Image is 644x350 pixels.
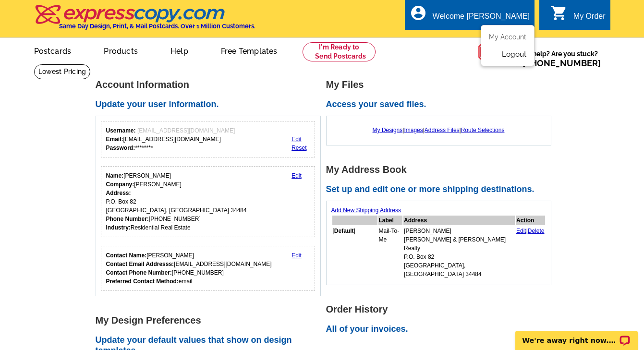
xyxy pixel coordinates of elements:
[326,80,557,90] h1: My Files
[378,226,403,279] td: Mail-To-Me
[137,127,235,134] span: [EMAIL_ADDRESS][DOMAIN_NAME]
[326,99,557,110] h2: Access your saved files.
[292,145,306,151] a: Reset
[506,58,601,68] span: Call
[106,190,131,196] strong: Address:
[334,228,354,234] b: Default
[106,251,272,286] div: [PERSON_NAME] [EMAIL_ADDRESS][DOMAIN_NAME] [PHONE_NUMBER] email
[516,228,526,234] a: Edit
[506,49,606,68] span: Need help? Are you stuck?
[106,181,134,188] strong: Company:
[106,252,147,259] strong: Contact Name:
[403,226,515,279] td: [PERSON_NAME] [PERSON_NAME] & [PERSON_NAME] Realty P.O. Box 82 [GEOGRAPHIC_DATA], [GEOGRAPHIC_DAT...
[489,33,526,41] a: My Account
[292,136,302,143] a: Edit
[155,39,204,61] a: Help
[326,324,557,335] h2: All of your invoices.
[106,278,179,285] strong: Preferred Contact Method:
[516,216,545,225] th: Action
[403,216,515,225] th: Address
[96,80,326,90] h1: Account Information
[106,172,124,179] strong: Name:
[332,226,377,279] td: [ ]
[326,165,557,175] h1: My Address Book
[88,39,153,61] a: Products
[19,39,87,61] a: Postcards
[509,320,644,350] iframe: LiveChat chat widget
[106,261,174,267] strong: Contact Email Addresss:
[378,216,403,225] th: Label
[331,121,546,139] div: | | |
[59,23,255,30] h4: Same Day Design, Print, & Mail Postcards. Over 1 Million Customers.
[522,58,601,68] a: [PHONE_NUMBER]
[206,39,293,61] a: Free Templates
[373,127,403,133] a: My Designs
[550,11,606,23] a: shopping_cart My Order
[478,38,506,66] img: help
[106,136,123,143] strong: Email:
[106,224,131,231] strong: Industry:
[34,12,255,30] a: Same Day Design, Print, & Mail Postcards. Over 1 Million Customers.
[461,127,505,133] a: Route Selections
[101,246,316,291] div: Who should we contact regarding order issues?
[502,50,526,59] a: Logout
[433,12,530,25] div: Welcome [PERSON_NAME]
[292,252,302,259] a: Edit
[410,4,427,22] i: account_circle
[96,315,326,326] h1: My Design Preferences
[106,216,149,222] strong: Phone Number:
[425,127,460,133] a: Address Files
[404,127,423,133] a: Images
[101,166,316,237] div: Your personal details.
[516,226,545,279] td: |
[550,4,568,22] i: shopping_cart
[106,127,136,134] strong: Username:
[106,171,247,232] div: [PERSON_NAME] [PERSON_NAME] P.O. Box 82 [GEOGRAPHIC_DATA], [GEOGRAPHIC_DATA] 34484 [PHONE_NUMBER]...
[528,228,545,234] a: Delete
[96,99,326,110] h2: Update your user information.
[326,184,557,195] h2: Set up and edit one or more shipping destinations.
[106,145,135,151] strong: Password:
[101,121,316,157] div: Your login information.
[106,269,172,276] strong: Contact Phone Number:
[331,207,401,214] a: Add New Shipping Address
[326,304,557,314] h1: Order History
[292,172,302,179] a: Edit
[573,12,606,25] div: My Order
